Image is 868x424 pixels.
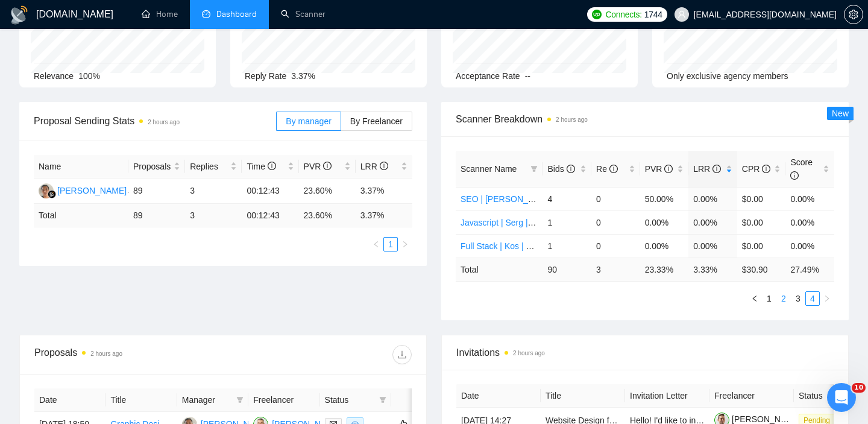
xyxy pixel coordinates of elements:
a: 1 [384,238,397,251]
td: 27.49 % [785,258,834,281]
button: setting [844,5,863,24]
span: info-circle [762,165,770,173]
span: info-circle [268,162,276,170]
a: 1 [763,292,776,305]
span: Status [325,393,374,407]
td: 0 [591,234,640,258]
td: 90 [542,258,591,281]
span: filter [530,165,538,172]
li: 2 [776,291,791,306]
th: Invitation Letter [625,384,709,408]
span: left [373,241,380,248]
li: Next Page [398,237,412,252]
th: Date [34,388,105,412]
span: Acceptance Rate [456,71,520,81]
span: dashboard [202,10,210,18]
span: setting [844,10,863,19]
td: 0.00% [785,210,834,234]
img: logo [10,5,29,25]
span: Re [596,164,618,174]
td: 1 [542,210,591,234]
a: SEO | [PERSON_NAME] | 15/05 [461,194,583,204]
td: 0.00% [785,187,834,210]
td: Total [456,258,542,281]
button: download [392,345,412,364]
td: $0.00 [737,210,786,234]
span: Time [247,162,275,171]
span: Manager [182,393,231,407]
button: left [747,291,762,306]
td: 4 [542,187,591,210]
span: info-circle [567,165,575,173]
th: Replies [185,155,242,179]
td: 00:12:43 [242,179,298,204]
a: 4 [806,292,819,305]
iframe: Intercom live chat [827,383,856,412]
span: filter [377,391,389,409]
td: 23.60% [299,179,356,204]
span: PVR [304,162,332,171]
td: 3 [591,258,640,281]
td: 3.33 % [688,258,737,281]
th: Proposals [128,155,185,179]
span: Only exclusive agency members [667,71,788,81]
span: By Freelancer [350,116,403,126]
td: 0.00% [688,187,737,210]
th: Name [34,155,128,179]
th: Freelancer [709,384,794,408]
span: Proposals [133,160,171,173]
td: $ 30.90 [737,258,786,281]
span: New [832,109,849,118]
span: right [401,241,409,248]
span: 10 [852,383,866,393]
img: gigradar-bm.png [48,190,56,198]
span: LRR [693,164,721,174]
td: 0 [591,210,640,234]
a: searchScanner [281,9,325,19]
a: 2 [777,292,790,305]
a: Full Stack | Kos | 09.01 only titles [461,241,585,251]
span: 1744 [644,8,662,21]
li: 4 [805,291,820,306]
span: info-circle [323,162,332,170]
td: 00:12:43 [242,204,298,227]
time: 2 hours ago [556,116,588,123]
td: 3 [185,204,242,227]
span: PVR [645,164,673,174]
span: Bids [547,164,574,174]
span: info-circle [712,165,721,173]
li: 1 [383,237,398,252]
span: 3.37% [291,71,315,81]
li: 1 [762,291,776,306]
td: 23.60 % [299,204,356,227]
span: 100% [78,71,100,81]
td: 89 [128,179,185,204]
span: Dashboard [216,9,257,19]
div: [PERSON_NAME] [57,184,127,197]
span: info-circle [609,165,618,173]
td: 3.37 % [356,204,412,227]
span: Proposal Sending Stats [34,113,276,128]
span: By manager [286,116,331,126]
td: 3 [185,179,242,204]
div: Proposals [34,345,223,364]
a: 3 [791,292,805,305]
li: Previous Page [747,291,762,306]
span: download [393,350,411,359]
span: CPR [742,164,770,174]
button: left [369,237,383,252]
td: $0.00 [737,234,786,258]
th: Title [541,384,625,408]
td: 0.00% [688,234,737,258]
a: [PERSON_NAME] [714,414,801,424]
span: Connects: [605,8,641,21]
span: info-circle [664,165,673,173]
span: filter [236,396,244,403]
td: 0 [591,187,640,210]
span: Scanner Name [461,164,517,174]
span: LRR [360,162,388,171]
span: info-circle [790,171,799,180]
span: filter [528,160,540,178]
td: 0.00% [640,234,689,258]
img: upwork-logo.png [592,10,602,19]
